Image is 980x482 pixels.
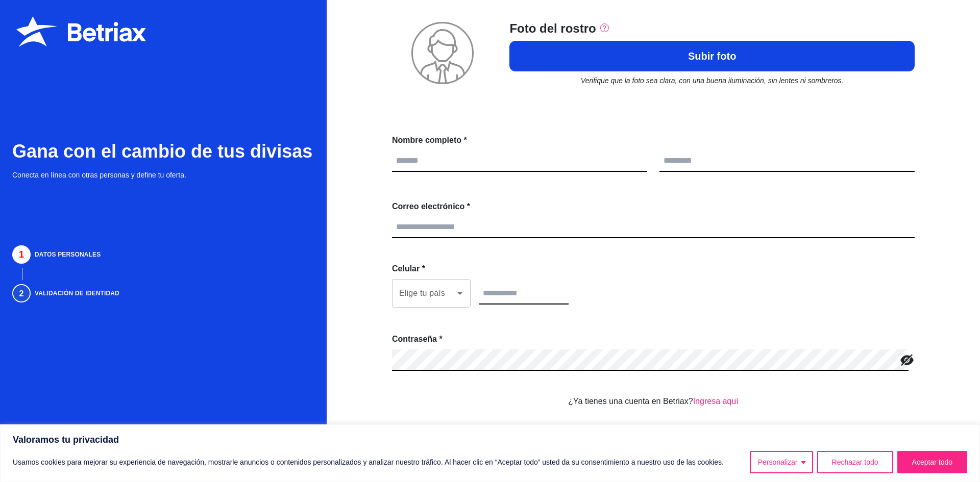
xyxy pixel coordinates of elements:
label: Nombre completo * [392,134,467,146]
p: ¿Ya tienes una cuenta en Betriax? [568,395,738,408]
p: Usamos cookies para mejorar su experiencia de navegación, mostrarle anuncios o contenidos persona... [13,456,724,468]
p: VALIDACIÓN DE IDENTIDAD [35,289,339,297]
label: Celular * [392,263,425,275]
p: Subir foto [688,49,736,63]
label: Correo electrónico * [392,200,470,213]
button: Personalizar [750,451,813,473]
text: 2 [19,289,24,297]
text: 1 [19,249,24,260]
p: Foto del rostro [509,20,596,37]
a: Ingresa aquí [693,397,739,405]
button: Subir foto [509,41,915,71]
span: Conecta en línea con otras personas y define tu oferta. [12,170,314,180]
button: Aceptar todo [897,451,967,473]
label: Contraseña * [392,333,443,345]
span: Verifique que la foto sea clara, con una buena iluminación, sin lentes ni sombreros. [509,75,915,86]
p: Valoramos tu privacidad [13,434,967,446]
h3: Gana con el cambio de tus divisas [12,141,314,162]
p: DATOS PERSONALES [35,250,339,259]
button: Rechazar todo [817,451,893,473]
button: Open [453,286,467,300]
